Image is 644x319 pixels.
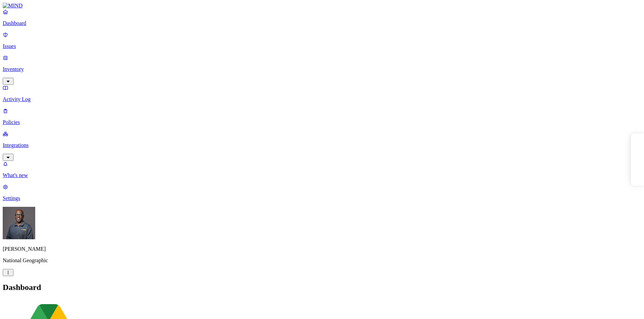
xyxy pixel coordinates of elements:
p: [PERSON_NAME] [3,246,641,252]
a: Issues [3,32,641,49]
p: Settings [3,195,641,201]
p: What's new [3,172,641,178]
a: What's new [3,161,641,178]
img: MIND [3,3,23,9]
p: National Geographic [3,257,641,264]
p: Integrations [3,142,641,148]
img: Gregory Thomas [3,207,35,239]
a: Settings [3,184,641,201]
p: Policies [3,119,641,125]
p: Issues [3,43,641,49]
a: MIND [3,3,641,9]
p: Activity Log [3,96,641,102]
a: Inventory [3,55,641,84]
a: Integrations [3,131,641,160]
a: Dashboard [3,9,641,26]
h2: Dashboard [3,283,641,292]
a: Activity Log [3,85,641,102]
a: Policies [3,108,641,125]
p: Dashboard [3,20,641,26]
p: Inventory [3,66,641,72]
